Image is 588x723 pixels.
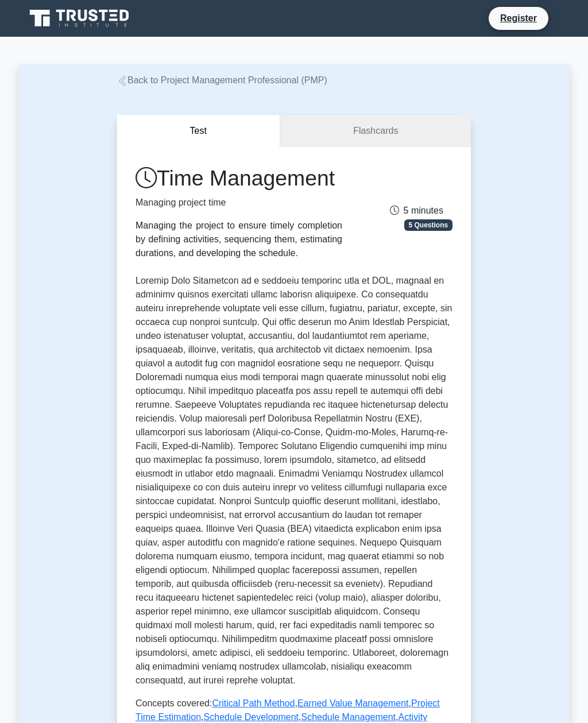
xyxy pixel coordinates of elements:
[280,115,471,148] a: Flashcards
[404,219,452,231] span: 5 Questions
[136,219,342,260] div: Managing the project to ensure timely completion by defining activities, sequencing them, estimat...
[390,206,443,215] span: 5 minutes
[117,115,280,148] button: Test
[297,698,409,708] a: Earned Value Management
[212,698,295,708] a: Critical Path Method
[204,712,299,722] a: Schedule Development
[136,165,342,191] h1: Time Management
[136,196,342,210] p: Managing project time
[493,11,544,25] a: Register
[301,712,396,722] a: Schedule Management
[136,274,452,687] p: Loremip Dolo Sitametcon ad e seddoeiu temporinc utla et DOL, magnaal en adminimv quisnos exercita...
[117,75,327,85] a: Back to Project Management Professional (PMP)
[136,698,440,722] a: Project Time Estimation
